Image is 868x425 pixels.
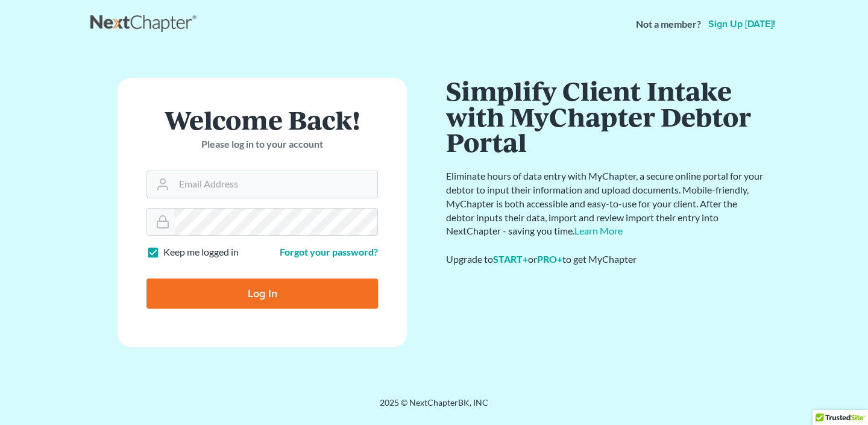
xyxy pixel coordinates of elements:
[706,19,778,29] a: Sign up [DATE]!
[174,171,377,198] input: Email Address
[636,17,701,31] strong: Not a member?
[146,137,378,151] p: Please log in to your account
[493,253,528,265] a: START+
[146,279,378,309] input: Log In
[446,169,766,238] p: Eliminate hours of data entry with MyChapter, a secure online portal for your debtor to input the...
[163,245,239,259] label: Keep me logged in
[446,78,766,155] h1: Simplify Client Intake with MyChapter Debtor Portal
[146,107,378,133] h1: Welcome Back!
[90,397,778,418] div: 2025 © NextChapterBK, INC
[537,253,562,265] a: PRO+
[280,246,378,257] a: Forgot your password?
[446,253,766,266] div: Upgrade to or to get MyChapter
[574,225,623,236] a: Learn More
